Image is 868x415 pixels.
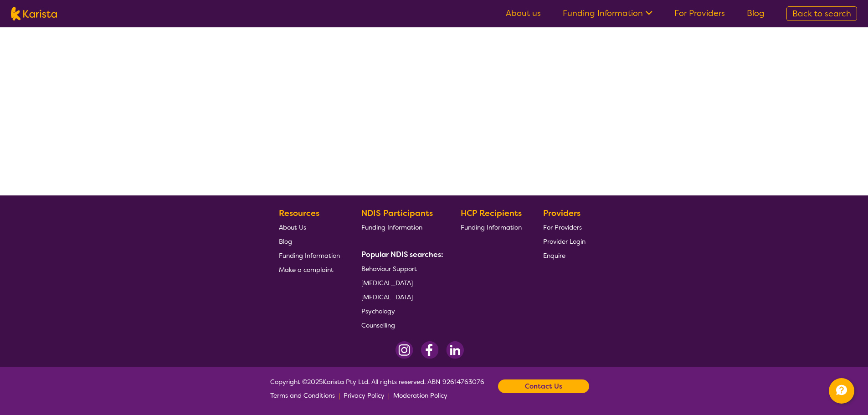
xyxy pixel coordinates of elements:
span: Privacy Policy [344,391,385,400]
a: Psychology [361,304,440,318]
a: Blog [279,234,340,248]
a: Back to search [786,6,857,21]
span: Funding Information [461,223,522,231]
a: About Us [279,220,340,234]
a: Moderation Policy [393,389,447,402]
a: [MEDICAL_DATA] [361,276,440,290]
a: For Providers [543,220,586,234]
a: For Providers [674,8,725,19]
p: | [388,389,390,402]
span: Enquire [543,251,565,260]
a: Funding Information [563,8,652,19]
b: Providers [543,208,580,219]
button: Channel Menu [829,378,854,404]
a: Funding Information [279,248,340,262]
a: Funding Information [461,220,522,234]
span: Behaviour Support [361,265,417,273]
img: Karista logo [11,7,57,20]
a: Behaviour Support [361,261,440,276]
span: Copyright © 2025 Karista Pty Ltd. All rights reserved. ABN 92614763076 [270,375,484,402]
span: For Providers [543,223,582,231]
b: HCP Recipients [461,208,522,219]
a: Counselling [361,318,440,332]
a: Privacy Policy [344,389,385,402]
a: Terms and Conditions [270,389,335,402]
span: Blog [279,237,292,246]
a: Make a complaint [279,262,340,277]
span: Psychology [361,307,395,315]
a: Blog [747,8,765,19]
a: Provider Login [543,234,586,248]
span: Funding Information [279,251,340,260]
span: Terms and Conditions [270,391,335,400]
b: Contact Us [525,379,562,393]
b: Resources [279,208,319,219]
img: LinkedIn [446,341,464,359]
b: Popular NDIS searches: [361,250,443,259]
a: Enquire [543,248,586,262]
span: Make a complaint [279,266,334,274]
img: Instagram [395,341,413,359]
a: [MEDICAL_DATA] [361,290,440,304]
img: Facebook [421,341,439,359]
span: Funding Information [361,223,422,231]
a: Funding Information [361,220,440,234]
span: Back to search [792,8,851,19]
b: NDIS Participants [361,208,433,219]
span: Provider Login [543,237,586,246]
span: Counselling [361,321,395,329]
a: About us [506,8,541,19]
p: | [339,389,340,402]
span: [MEDICAL_DATA] [361,293,413,301]
span: Moderation Policy [393,391,447,400]
span: [MEDICAL_DATA] [361,279,413,287]
span: About Us [279,223,306,231]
